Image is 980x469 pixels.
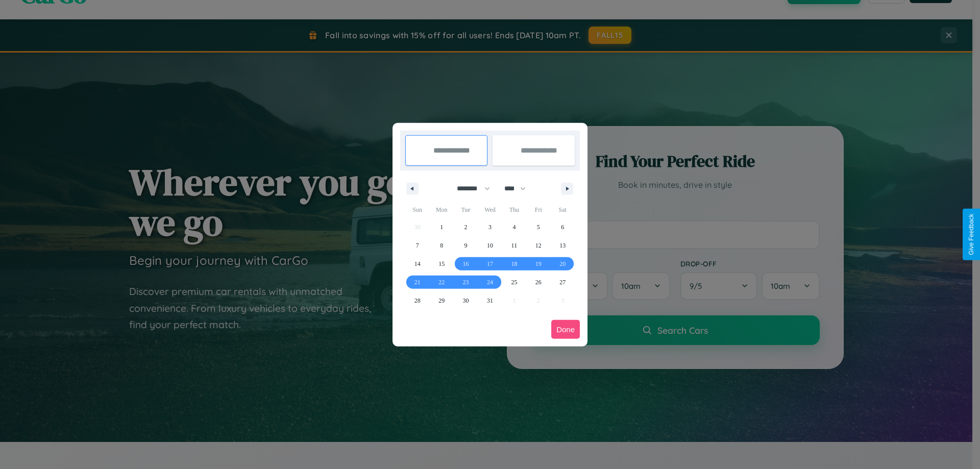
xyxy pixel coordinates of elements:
span: Wed [478,202,502,218]
button: 25 [502,273,526,291]
span: 16 [463,255,469,273]
span: 26 [535,273,542,291]
button: 10 [478,236,502,255]
button: 4 [502,218,526,236]
button: 24 [478,273,502,291]
span: 22 [438,273,445,291]
span: 29 [438,291,445,310]
button: 23 [454,273,478,291]
span: Thu [502,202,526,218]
span: 7 [416,236,419,255]
button: 17 [478,255,502,273]
button: 1 [429,218,453,236]
button: 15 [429,255,453,273]
div: Give Feedback [968,214,975,255]
button: 7 [405,236,429,255]
button: 3 [478,218,502,236]
button: 18 [502,255,526,273]
button: 22 [429,273,453,291]
button: 12 [526,236,550,255]
button: 19 [526,255,550,273]
span: 13 [559,236,566,255]
span: 15 [438,255,445,273]
button: 5 [526,218,550,236]
span: 14 [414,255,421,273]
button: Done [551,320,580,339]
span: 27 [559,273,566,291]
button: 16 [454,255,478,273]
button: 31 [478,291,502,310]
span: 31 [487,291,493,310]
span: 24 [487,273,493,291]
span: 18 [511,255,517,273]
button: 6 [551,218,575,236]
span: 10 [487,236,493,255]
span: Sat [551,202,575,218]
span: 30 [463,291,469,310]
span: 3 [488,218,492,236]
button: 13 [551,236,575,255]
span: 19 [535,255,542,273]
button: 28 [405,291,429,310]
button: 27 [551,273,575,291]
span: 23 [463,273,469,291]
button: 21 [405,273,429,291]
button: 20 [551,255,575,273]
span: 17 [487,255,493,273]
span: 21 [414,273,421,291]
span: 12 [535,236,542,255]
span: 6 [561,218,564,236]
span: Fri [526,202,550,218]
span: 25 [511,273,517,291]
span: 8 [440,236,443,255]
span: 9 [464,236,468,255]
button: 30 [454,291,478,310]
span: 11 [511,236,518,255]
span: 1 [440,218,443,236]
button: 26 [526,273,550,291]
button: 9 [454,236,478,255]
span: 4 [512,218,516,236]
span: 28 [414,291,421,310]
span: 5 [537,218,540,236]
button: 14 [405,255,429,273]
span: Mon [429,202,453,218]
span: Sun [405,202,429,218]
span: 2 [464,218,468,236]
span: 20 [559,255,566,273]
button: 29 [429,291,453,310]
button: 11 [502,236,526,255]
span: Tue [454,202,478,218]
button: 8 [429,236,453,255]
button: 2 [454,218,478,236]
